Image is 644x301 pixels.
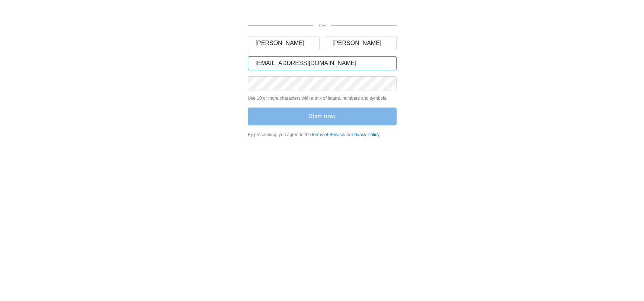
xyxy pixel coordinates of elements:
input: Email [248,56,397,70]
a: Terms of Service [311,132,344,137]
input: First name [248,36,320,50]
p: Use 10 or more characters with a mix of letters, numbers and symbols. [248,95,397,102]
p: OR [319,22,322,29]
div: By proceeding, you agree to the and [248,131,397,138]
a: Privacy Policy [352,132,379,137]
input: Last name [325,36,397,50]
